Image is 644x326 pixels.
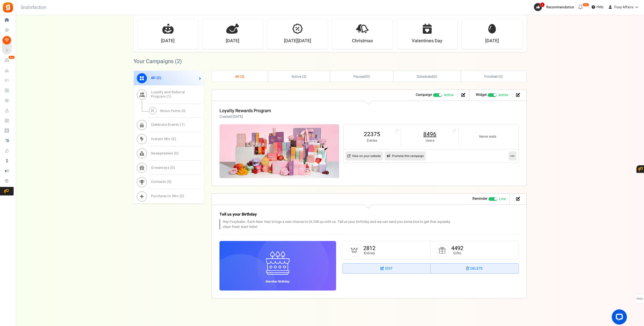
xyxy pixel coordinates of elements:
span: Finished ( ) [484,74,503,79]
span: Bonus Points ( ) [160,108,186,113]
a: View on your website [345,151,383,160]
strong: [DATE] [226,38,239,44]
a: 2812 [363,244,375,252]
span: ( ) [417,74,437,79]
a: 4492 [451,244,463,252]
small: Gifts [451,251,463,255]
a: Promote this campaign [385,151,426,160]
strong: Christmas [352,38,373,44]
span: FAQs [636,294,643,304]
span: 0 [172,165,174,170]
small: Never ends [464,134,511,139]
a: Delete [431,264,519,274]
h2: Your Campaigns ( ) [134,59,182,64]
span: Contests ( ) [151,179,172,184]
small: Users [406,138,454,143]
span: 0 [367,74,369,79]
span: 1 [540,2,545,7]
span: Sweepstakes ( ) [151,151,179,156]
strong: [DATE] [161,38,175,44]
small: Entries [363,251,375,255]
span: 0 [434,74,436,79]
span: Loyalty and Referral Program ( ) [151,90,185,99]
span: Paused [353,74,365,79]
a: New [2,56,14,65]
span: Scheduled [417,74,433,79]
span: Foxy Affairs [614,5,633,10]
span: All ( ) [235,74,245,79]
li: Widget activated [472,92,512,98]
strong: Campaign [416,92,432,97]
h3: Tell us your Birthday [219,212,459,217]
span: 2 [241,74,243,79]
h3: Gratisfaction [15,3,52,13]
span: 2 [177,57,180,65]
a: 8496 [406,130,454,138]
p: Created [DATE] [219,114,271,119]
span: Recommendation [546,5,574,10]
span: Purchase to Win ( ) [151,193,184,199]
span: 1 [168,94,170,99]
span: Active [498,93,508,98]
span: All ( ) [151,75,162,80]
a: 22375 [348,130,396,138]
span: 2 [303,74,305,79]
span: Active [444,93,454,98]
img: Gratisfaction [2,2,14,13]
span: Celebrate Events ( ) [151,122,185,127]
em: New [8,56,15,59]
span: Help [595,5,603,10]
span: 0 [183,108,185,113]
span: 0 [173,136,175,142]
strong: Reminder [472,196,488,201]
p: Hey Foxybabe - Each New Year brings a new chance to GLOW up with us. Tell us your birthday and we... [219,219,459,229]
a: Help [590,3,605,11]
em: New [583,3,589,7]
h6: Member Birthday [262,280,293,283]
span: 0 [181,193,183,199]
span: Giveaways ( ) [151,165,175,170]
span: 0 [500,74,502,79]
span: 0 [168,179,171,184]
span: Active ( ) [292,74,307,79]
a: Loyalty Rewards Program [219,107,271,114]
small: Entries [348,138,396,143]
span: 0 [175,151,177,156]
span: Live [499,196,506,201]
span: 1 [181,122,184,127]
span: 2 [158,75,160,80]
a: Edit [343,264,431,274]
a: 1 Recommendation [534,3,576,11]
span: Instant Win ( ) [151,136,176,142]
strong: Valentines Day [412,38,442,44]
strong: [DATE] [485,38,499,44]
strong: Widget [476,92,487,97]
span: ( ) [353,74,370,79]
strong: [DATE][DATE] [284,38,311,44]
